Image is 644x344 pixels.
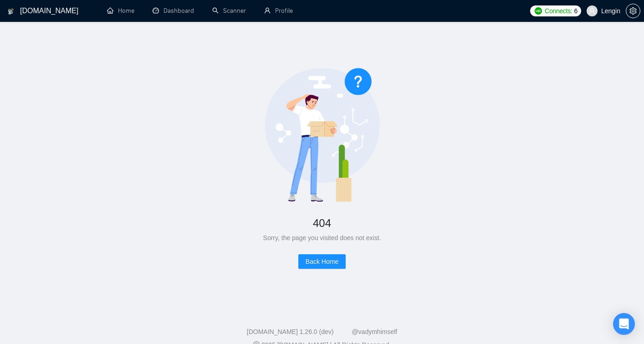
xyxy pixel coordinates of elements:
[589,8,595,14] span: user
[613,313,635,335] div: Open Intercom Messenger
[626,7,640,15] a: setting
[29,213,615,233] div: 404
[107,7,134,15] a: homeHome
[574,6,578,16] span: 6
[247,328,334,335] a: [DOMAIN_NAME] 1.26.0 (dev)
[545,6,572,16] span: Connects:
[8,4,14,19] img: logo
[298,254,346,269] button: Back Home
[626,4,640,18] button: setting
[212,7,246,15] a: searchScanner
[29,233,615,243] div: Sorry, the page you visited does not exist.
[264,7,293,15] a: userProfile
[626,7,640,15] span: setting
[352,328,397,335] a: @vadymhimself
[153,7,194,15] a: dashboardDashboard
[535,7,542,15] img: upwork-logo.png
[306,257,338,267] span: Back Home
